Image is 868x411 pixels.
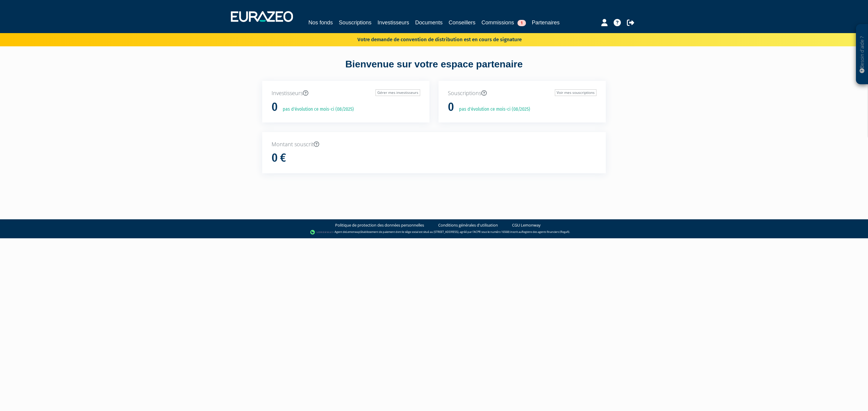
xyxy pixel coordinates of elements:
img: logo-lemonway.png [310,229,333,235]
a: Conditions générales d'utilisation [438,222,498,228]
a: Lemonway [346,230,360,234]
a: Politique de protection des données personnelles [335,222,424,228]
a: Investisseurs [377,18,409,27]
p: pas d'évolution ce mois-ci (08/2025) [455,106,530,113]
a: CGU Lemonway [512,222,541,228]
p: Investisseurs [272,89,420,97]
p: Besoin d'aide ? [859,27,866,82]
p: Souscriptions [448,89,596,97]
p: Montant souscrit [272,141,596,148]
a: Nos fonds [308,18,333,27]
img: 1732889491-logotype_eurazeo_blanc_rvb.png [231,11,293,22]
a: Registre des agents financiers (Regafi) [522,230,569,234]
a: Commissions1 [482,18,526,27]
a: Partenaires [532,18,560,27]
span: 1 [517,20,526,26]
div: Bienvenue sur votre espace partenaire [258,57,610,81]
h1: 0 € [272,152,286,164]
a: Voir mes souscriptions [555,89,596,96]
a: Gérer mes investisseurs [376,89,420,96]
p: Votre demande de convention de distribution est en cours de signature [340,35,522,43]
a: Souscriptions [339,18,371,27]
h1: 0 [448,101,454,113]
h1: 0 [272,101,278,113]
p: pas d'évolution ce mois-ci (08/2025) [278,106,354,113]
div: - Agent de (établissement de paiement dont le siège social est situé au [STREET_ADDRESS], agréé p... [6,229,862,235]
a: Documents [415,18,442,27]
a: Conseillers [449,18,476,27]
